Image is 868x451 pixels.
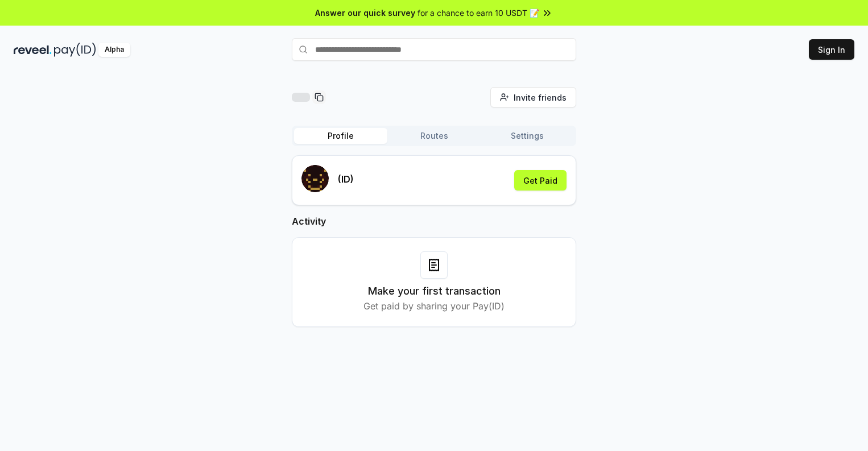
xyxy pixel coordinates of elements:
button: Routes [387,128,481,144]
img: pay_id [54,43,96,57]
button: Sign In [809,39,854,60]
button: Profile [294,128,387,144]
button: Settings [481,128,574,144]
div: Alpha [98,43,130,57]
span: Answer our quick survey [315,7,415,19]
p: (ID) [338,172,354,186]
span: for a chance to earn 10 USDT 📝 [418,7,539,19]
h3: Make your first transaction [368,283,501,299]
span: Invite friends [514,92,567,104]
img: reveel_dark [14,43,52,57]
button: Invite friends [490,87,576,107]
p: Get paid by sharing your Pay(ID) [363,299,505,313]
button: Get Paid [514,170,567,191]
h2: Activity [292,214,576,228]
